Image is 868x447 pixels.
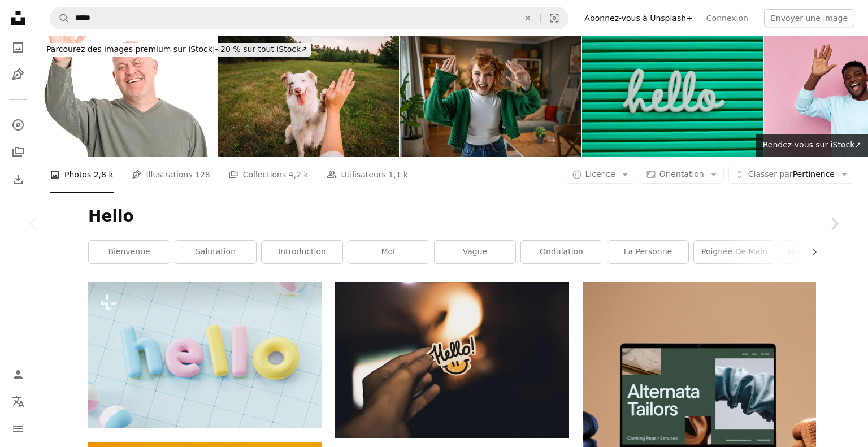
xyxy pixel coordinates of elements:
a: Photos [7,36,29,59]
a: Historique de téléchargement [7,168,29,190]
button: Recherche de visuels [541,7,568,29]
a: poignée de main [694,241,775,263]
a: vague [435,241,515,263]
img: Bonjour [582,36,763,157]
img: Jeune femme saluant et souriant lors d’un appel vidéo à la maison [400,36,581,157]
img: Le mot bonjour épelé dans des couleurs pastel [88,282,322,428]
span: 128 [195,168,210,181]
a: Collections [7,141,29,163]
img: Dog gives paw to a woman making high five gesture [218,36,399,157]
span: Licence [585,170,615,179]
a: Connexion / S’inscrire [7,363,29,386]
span: Parcourez des images premium sur iStock | [46,45,215,54]
a: Explorer [7,114,29,136]
a: person holding Hello! sticker [335,355,568,365]
button: Effacer [515,7,540,29]
button: Licence [566,166,635,184]
a: Utilisateurs 1,1 k [327,157,409,193]
span: Rendez-vous sur iStock ↗ [763,140,861,149]
button: Classer parPertinence [728,166,854,184]
a: Le mot bonjour épelé dans des couleurs pastel [88,350,322,360]
button: Envoyer une image [764,9,854,27]
span: - 20 % sur tout iStock ↗ [46,45,307,54]
button: Menu [7,418,29,440]
button: Orientation [640,166,724,184]
span: Classer par [748,170,793,179]
a: la personne [607,241,688,263]
span: Pertinence [748,169,835,180]
img: Homme d'âge mûr heureux agitant Bonjour [36,36,217,157]
a: Collections 4,2 k [228,157,309,193]
a: Bienvenue [89,241,170,263]
a: Salut tout le monde [780,241,861,263]
img: person holding Hello! sticker [335,282,568,438]
button: Rechercher sur Unsplash [50,7,70,29]
button: Langue [7,390,29,413]
a: Illustrations 128 [132,157,210,193]
h1: Hello [88,206,816,227]
a: ondulation [521,241,602,263]
a: Introduction [262,241,342,263]
a: Suivant [800,170,868,278]
a: Connexion [700,9,755,27]
a: mot [348,241,429,263]
span: 4,2 k [289,168,309,181]
a: Abonnez-vous à Unsplash+ [578,9,700,27]
a: salutation [175,241,256,263]
a: Rendez-vous sur iStock↗ [756,134,868,157]
form: Rechercher des visuels sur tout le site [50,7,568,29]
span: Orientation [659,170,704,179]
a: Parcourez des images premium sur iStock|- 20 % sur tout iStock↗ [36,36,318,63]
span: 1,1 k [388,168,408,181]
a: Illustrations [7,63,29,86]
